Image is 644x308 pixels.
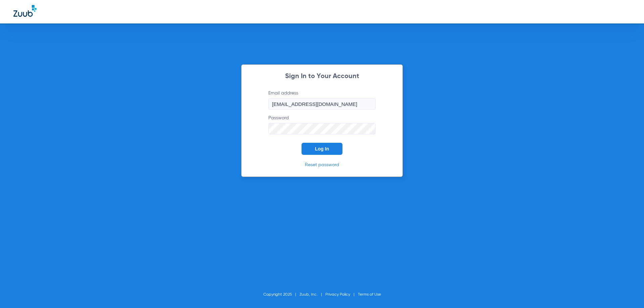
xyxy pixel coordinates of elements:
[325,293,350,297] a: Privacy Policy
[268,115,376,134] label: Password
[315,146,329,151] span: Log In
[358,293,381,297] a: Terms of Use
[302,143,342,155] button: Log In
[300,291,325,298] li: Zuub, Inc.
[13,5,37,17] img: Zuub Logo
[305,163,339,167] a: Reset password
[268,98,376,110] input: Email address
[268,90,376,110] label: Email address
[258,73,386,80] h2: Sign In to Your Account
[268,123,376,134] input: Password
[263,291,300,298] li: Copyright 2025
